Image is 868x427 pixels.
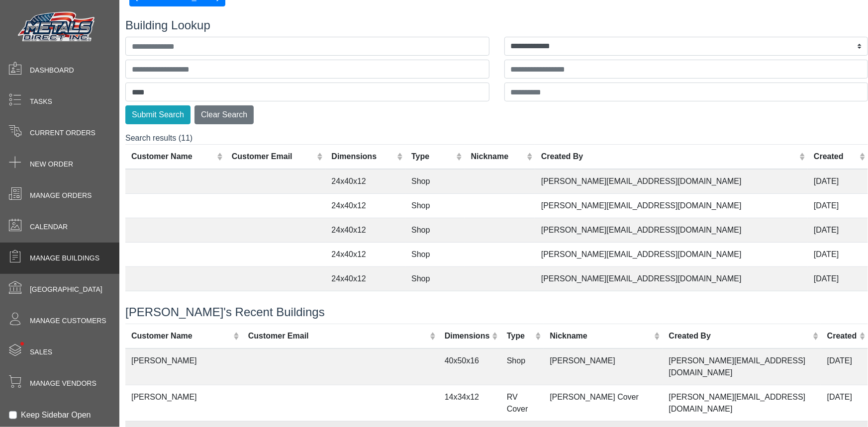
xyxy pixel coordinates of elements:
div: Type [411,151,454,163]
img: Metals Direct Inc Logo [15,9,99,46]
td: 24x40x12 [325,218,405,243]
td: [DATE] [808,291,868,316]
div: Customer Email [248,330,428,342]
td: 24x40x12 [325,291,405,316]
td: [DATE] [808,243,868,267]
span: Tasks [30,96,52,107]
div: Dimensions [445,330,490,342]
div: Created By [669,330,810,342]
td: [DATE] [821,385,868,421]
div: Customer Name [131,330,231,342]
div: Dimensions [331,151,394,163]
td: [PERSON_NAME] [125,385,242,421]
td: Shop [405,218,465,243]
div: Created By [541,151,797,163]
span: Manage Orders [30,190,92,201]
button: Clear Search [194,105,254,124]
td: 24x40x12 [325,243,405,267]
td: [DATE] [808,218,868,243]
td: [PERSON_NAME][EMAIL_ADDRESS][DOMAIN_NAME] [535,291,808,316]
div: Customer Name [131,151,214,163]
div: Nickname [471,151,524,163]
td: Shop [501,348,544,385]
label: Keep Sidebar Open [21,409,91,421]
td: [PERSON_NAME][EMAIL_ADDRESS][DOMAIN_NAME] [535,194,808,218]
div: Created [814,151,857,163]
td: [PERSON_NAME] Cover [544,385,663,421]
td: 14x34x12 [439,385,501,421]
span: [GEOGRAPHIC_DATA] [30,284,102,295]
td: [PERSON_NAME][EMAIL_ADDRESS][DOMAIN_NAME] [535,169,808,194]
div: Customer Email [232,151,314,163]
td: [PERSON_NAME][EMAIL_ADDRESS][DOMAIN_NAME] [663,385,821,421]
span: • [9,328,35,360]
span: Manage Buildings [30,253,99,263]
td: RV Cover [501,385,544,421]
td: [DATE] [808,267,868,291]
button: Submit Search [125,105,191,124]
div: Nickname [550,330,652,342]
div: Created [827,330,857,342]
td: Shop [405,169,465,194]
td: 24x40x12 [325,169,405,194]
td: Shop [405,194,465,218]
td: [DATE] [808,194,868,218]
td: [PERSON_NAME] [125,348,242,385]
td: [PERSON_NAME][EMAIL_ADDRESS][DOMAIN_NAME] [535,267,808,291]
div: Type [507,330,533,342]
span: Current Orders [30,128,96,138]
span: Manage Vendors [30,378,96,389]
h4: [PERSON_NAME]'s Recent Buildings [125,305,868,320]
td: [PERSON_NAME] [544,348,663,385]
td: [DATE] [821,348,868,385]
td: 24x40x12 [325,267,405,291]
span: Manage Customers [30,316,106,326]
td: [PERSON_NAME][EMAIL_ADDRESS][DOMAIN_NAME] [535,243,808,267]
td: [PERSON_NAME][EMAIL_ADDRESS][DOMAIN_NAME] [663,348,821,385]
td: Shop [405,243,465,267]
td: Shop [405,291,465,316]
div: Search results (11) [125,132,868,293]
td: Shop [405,267,465,291]
td: 24x40x12 [325,194,405,218]
td: [DATE] [808,169,868,194]
td: [PERSON_NAME][EMAIL_ADDRESS][DOMAIN_NAME] [535,218,808,243]
span: Dashboard [30,65,74,76]
span: New Order [30,159,73,170]
td: 40x50x16 [439,348,501,385]
h4: Building Lookup [125,18,868,33]
span: Sales [30,347,52,357]
span: Calendar [30,222,68,232]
